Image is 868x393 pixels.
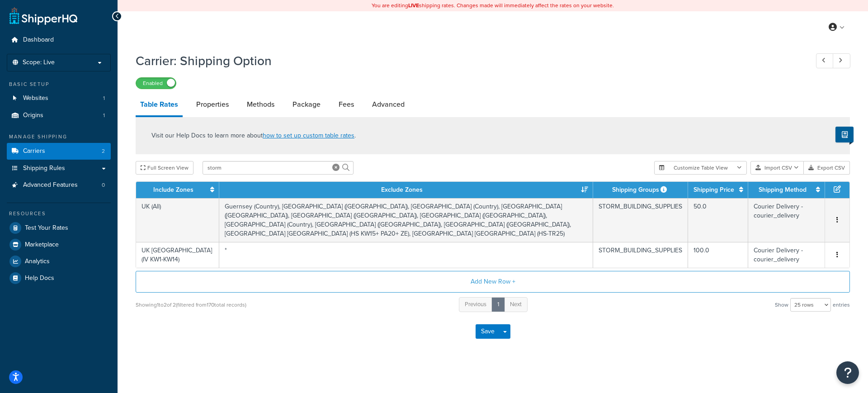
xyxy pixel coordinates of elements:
a: Advanced Features0 [7,177,111,194]
button: Import CSV [750,161,804,175]
span: 0 [102,181,105,189]
div: Resources [7,210,111,218]
div: Manage Shipping [7,133,111,141]
h1: Carrier: Shipping Option [136,52,799,70]
span: Origins [23,112,43,119]
span: Advanced Features [23,181,78,189]
a: 1 [491,297,505,312]
th: Shipping Groups [593,182,688,198]
p: Visit our Help Docs to learn more about . [151,131,356,141]
a: Methods [242,94,279,115]
span: Scope: Live [23,59,55,66]
a: Carriers2 [7,143,111,160]
a: Websites1 [7,90,111,107]
li: Advanced Features [7,177,111,194]
span: 2 [102,147,105,155]
a: Properties [192,94,233,115]
td: Courier Delivery - courier_delivery [748,198,825,242]
a: Previous [459,297,492,312]
span: entries [833,298,850,311]
button: Export CSV [804,161,850,175]
a: Include Zones [153,185,193,194]
a: Fees [334,94,359,115]
a: Next Record [833,53,850,68]
a: Origins1 [7,107,111,124]
td: STORM_BUILDING_SUPPLIES [593,198,688,242]
button: Full Screen View [136,161,193,175]
li: Websites [7,90,111,107]
a: Test Your Rates [7,220,111,236]
a: Exclude Zones [381,185,423,194]
a: Shipping Rules [7,160,111,177]
a: Dashboard [7,32,111,48]
a: Help Docs [7,270,111,286]
span: Test Your Rates [25,224,68,232]
button: Add New Row + [136,271,850,293]
a: Shipping Price [693,185,734,194]
a: Advanced [368,94,409,115]
span: Next [510,300,522,308]
td: UK [GEOGRAPHIC_DATA] (IV KW1-KW14) [136,242,219,268]
td: 100.0 [688,242,748,268]
span: 1 [103,112,105,119]
span: Websites [23,95,48,102]
a: Table Rates [136,94,183,117]
input: Search [203,161,354,175]
label: Enabled [136,78,176,89]
a: Analytics [7,253,111,270]
span: Dashboard [23,36,54,44]
span: Analytics [25,258,50,265]
div: Showing 1 to 2 of 2 (filtered from 170 total records) [136,298,246,311]
b: LIVE [408,1,419,9]
a: Previous Record [816,53,834,68]
td: STORM_BUILDING_SUPPLIES [593,242,688,268]
td: Guernsey (Country), [GEOGRAPHIC_DATA] ([GEOGRAPHIC_DATA]), [GEOGRAPHIC_DATA] (Country), [GEOGRAPH... [219,198,593,242]
button: Open Resource Center [836,361,859,384]
span: 1 [103,95,105,102]
button: Customize Table View [654,161,747,175]
button: Save [476,324,500,339]
span: Shipping Rules [23,165,65,172]
span: Marketplace [25,241,59,249]
a: how to set up custom table rates [263,131,354,140]
td: Courier Delivery - courier_delivery [748,242,825,268]
span: Show [775,298,788,311]
td: 50.0 [688,198,748,242]
a: Package [288,94,325,115]
a: Next [504,297,528,312]
span: Previous [465,300,486,308]
div: Basic Setup [7,80,111,88]
a: Marketplace [7,237,111,253]
li: Origins [7,107,111,124]
span: Help Docs [25,275,54,282]
td: UK (All) [136,198,219,242]
button: Show Help Docs [835,127,854,142]
a: Shipping Method [759,185,807,194]
li: Carriers [7,143,111,160]
span: Carriers [23,147,45,155]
